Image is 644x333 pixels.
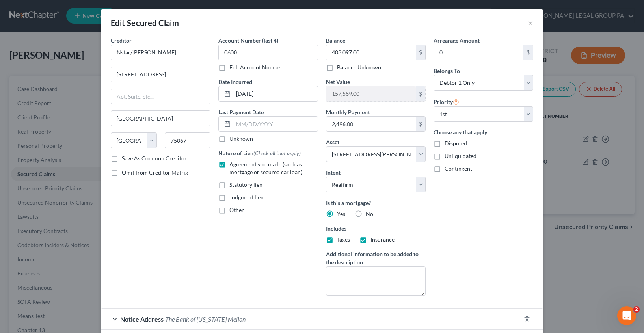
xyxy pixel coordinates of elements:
input: Enter zip... [165,132,211,148]
span: No [366,210,373,217]
input: Enter city... [111,111,210,126]
div: $ [416,86,425,101]
span: Judgment lien [229,194,264,201]
input: Enter address... [111,67,210,82]
span: Yes [337,210,345,217]
span: Unliquidated [445,153,476,159]
label: Priority [434,97,459,106]
span: Asset [326,139,339,145]
label: Nature of Lien [218,149,301,157]
label: Arrearage Amount [434,36,480,45]
div: Edit Secured Claim [111,17,179,28]
input: XXXX [218,45,318,60]
button: × [528,18,533,28]
label: Includes [326,224,426,233]
div: $ [416,117,425,132]
input: Apt, Suite, etc... [111,89,210,104]
span: Taxes [337,236,350,243]
label: Is this a mortgage? [326,199,426,207]
iframe: Intercom live chat [617,306,636,325]
span: (Check all that apply) [253,150,301,156]
input: 0.00 [326,86,416,101]
span: Creditor [111,37,132,44]
label: Save As Common Creditor [122,154,187,162]
span: The Bank of [US_STATE] Mellon [165,315,246,323]
label: Balance [326,36,345,45]
label: Intent [326,168,341,177]
label: Additional information to be added to the description [326,250,426,266]
span: Agreement you made (such as mortgage or secured car loan) [229,161,302,175]
label: Monthly Payment [326,108,370,116]
input: 0.00 [434,45,523,60]
label: Balance Unknown [337,63,381,71]
label: Date Incurred [218,78,252,86]
span: Belongs To [434,67,460,74]
label: Net Value [326,78,350,86]
span: Notice Address [120,315,164,323]
input: 0.00 [326,117,416,132]
input: MM/DD/YYYY [233,117,318,132]
label: Unknown [229,135,253,143]
span: Omit from Creditor Matrix [122,169,188,176]
label: Account Number (last 4) [218,36,278,45]
div: $ [523,45,533,60]
label: Full Account Number [229,63,283,71]
input: 0.00 [326,45,416,60]
span: Other [229,206,244,213]
label: Choose any that apply [434,128,533,136]
input: Search creditor by name... [111,45,210,60]
span: Disputed [445,140,467,147]
span: Statutory lien [229,181,262,188]
input: MM/DD/YYYY [233,86,318,101]
span: Insurance [370,236,395,243]
span: Contingent [445,165,472,172]
div: $ [416,45,425,60]
label: Last Payment Date [218,108,264,116]
span: 2 [633,306,640,313]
